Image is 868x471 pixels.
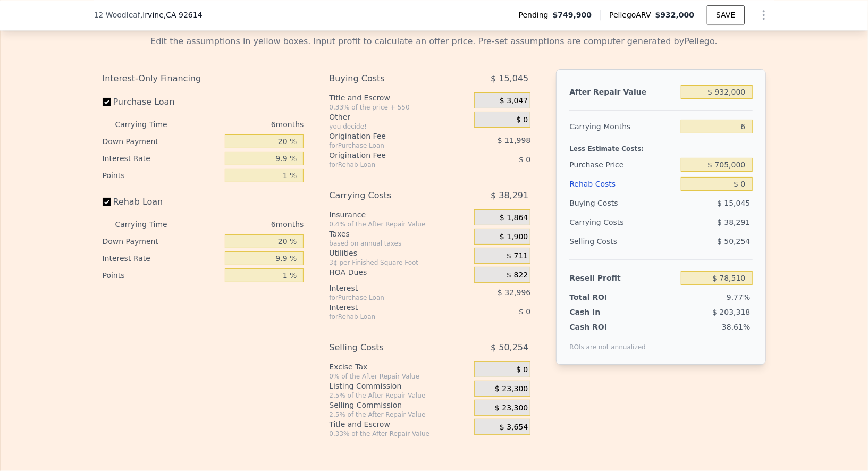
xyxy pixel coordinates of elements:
[717,199,750,207] span: $ 15,045
[609,10,655,20] span: Pellego ARV
[329,381,470,391] div: Listing Commission
[103,69,304,88] div: Interest-Only Financing
[717,218,750,226] span: $ 38,291
[500,96,528,106] span: $ 3,047
[329,400,470,410] div: Selling Commission
[329,69,448,88] div: Buying Costs
[329,239,470,248] div: based on annual taxes
[707,5,744,24] button: SAVE
[553,10,592,20] span: $749,900
[495,384,528,394] span: $ 23,300
[189,216,304,233] div: 6 months
[329,410,470,419] div: 2.5% of the After Repair Value
[140,10,203,20] span: , Irvine
[500,232,528,242] span: $ 1,900
[519,155,530,164] span: $ 0
[507,271,528,280] span: $ 822
[329,229,470,239] div: Taxes
[519,10,553,20] span: Pending
[655,11,695,19] span: $932,000
[329,209,470,220] div: Insurance
[519,307,530,316] span: $ 0
[329,302,448,313] div: Interest
[329,122,470,131] div: you decide!
[164,11,203,19] span: , CA 92614
[329,361,470,372] div: Excise Tax
[329,267,470,277] div: HOA Dues
[500,213,528,223] span: $ 1,864
[753,4,774,26] button: Show Options
[569,136,752,155] div: Less Estimate Costs:
[727,293,750,301] span: 9.77%
[516,115,528,125] span: $ 0
[717,237,750,246] span: $ 50,254
[569,332,646,351] div: ROIs are not annualized
[569,82,677,102] div: After Repair Value
[103,35,766,48] div: Edit the assumptions in yellow boxes. Input profit to calculate an offer price. Pre-set assumptio...
[569,117,677,136] div: Carrying Months
[103,192,221,212] label: Rehab Loan
[500,423,528,432] span: $ 3,654
[329,112,470,122] div: Other
[103,150,221,167] div: Interest Rate
[329,161,448,169] div: for Rehab Loan
[329,372,470,381] div: 0% of the After Repair Value
[507,251,528,261] span: $ 711
[189,116,304,133] div: 6 months
[491,338,528,357] span: $ 50,254
[103,198,111,206] input: Rehab Loan
[103,267,221,284] div: Points
[329,131,448,141] div: Origination Fee
[329,391,470,400] div: 2.5% of the After Repair Value
[329,313,448,321] div: for Rehab Loan
[115,116,184,133] div: Carrying Time
[491,186,528,205] span: $ 38,291
[569,307,636,317] div: Cash In
[115,216,184,233] div: Carrying Time
[516,365,528,375] span: $ 0
[329,150,448,161] div: Origination Fee
[329,258,470,267] div: 3¢ per Finished Square Foot
[329,338,448,357] div: Selling Costs
[103,92,221,112] label: Purchase Loan
[329,430,470,438] div: 0.33% of the After Repair Value
[329,419,470,430] div: Title and Escrow
[569,232,677,251] div: Selling Costs
[569,292,636,302] div: Total ROI
[569,213,636,232] div: Carrying Costs
[569,155,677,174] div: Purchase Price
[498,136,530,145] span: $ 11,998
[329,283,448,293] div: Interest
[329,293,448,302] div: for Purchase Loan
[329,141,448,150] div: for Purchase Loan
[103,167,221,184] div: Points
[329,92,470,103] div: Title and Escrow
[329,248,470,258] div: Utilities
[491,69,528,88] span: $ 15,045
[329,220,470,229] div: 0.4% of the After Repair Value
[103,233,221,250] div: Down Payment
[94,10,140,20] span: 12 Woodleaf
[103,133,221,150] div: Down Payment
[103,98,111,106] input: Purchase Loan
[329,103,470,112] div: 0.33% of the price + 550
[569,194,677,213] div: Buying Costs
[495,403,528,413] span: $ 23,300
[569,322,646,332] div: Cash ROI
[103,250,221,267] div: Interest Rate
[569,268,677,288] div: Resell Profit
[329,186,448,205] div: Carrying Costs
[498,288,530,297] span: $ 32,996
[712,308,750,316] span: $ 203,318
[722,323,750,331] span: 38.61%
[569,174,677,194] div: Rehab Costs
